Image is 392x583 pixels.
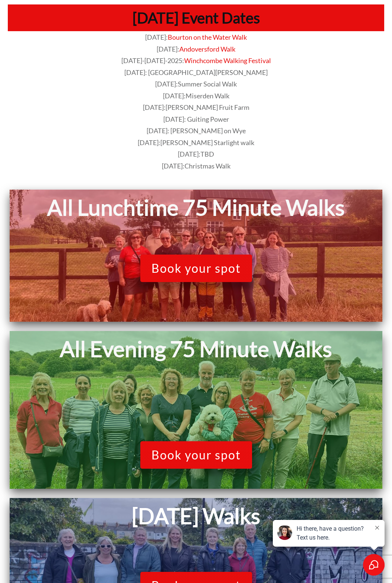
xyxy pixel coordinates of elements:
[155,80,237,88] span: [DATE]:
[184,162,231,170] span: Christmas Walk
[184,56,271,65] a: Winchcombe Walking Festival
[200,150,214,158] span: TBD
[13,193,379,222] h1: All Lunchtime 75 Minute Walks
[151,448,241,462] span: Book your spot
[140,255,252,282] a: Book your spot
[143,103,249,111] span: [DATE]:
[151,261,241,275] span: Book your spot
[124,68,268,76] span: [DATE]: [GEOGRAPHIC_DATA][PERSON_NAME]
[178,80,237,88] span: Summer Social Walk
[13,335,379,363] h1: All Evening 75 Minute Walks
[178,150,214,158] span: [DATE]:
[12,8,380,27] h1: [DATE] Event Dates
[138,138,254,147] span: [DATE]:
[160,138,254,147] span: [PERSON_NAME] Starlight walk
[140,441,252,469] a: Book your spot
[166,103,249,111] span: [PERSON_NAME] Fruit Farm
[163,115,229,123] span: [DATE]: Guiting Power
[162,162,231,170] span: [DATE]:
[145,33,168,41] span: [DATE]:
[163,92,229,100] span: [DATE]:
[147,127,246,135] span: [DATE]: [PERSON_NAME] on Wye
[121,56,184,65] span: [DATE]-[DATE]-2025:
[157,45,179,53] span: [DATE]:
[186,92,229,100] span: Miserden Walk
[168,33,247,41] a: Bourton on the Water Walk
[179,45,235,53] a: Andoversford Walk
[13,502,379,530] h1: [DATE] Walks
